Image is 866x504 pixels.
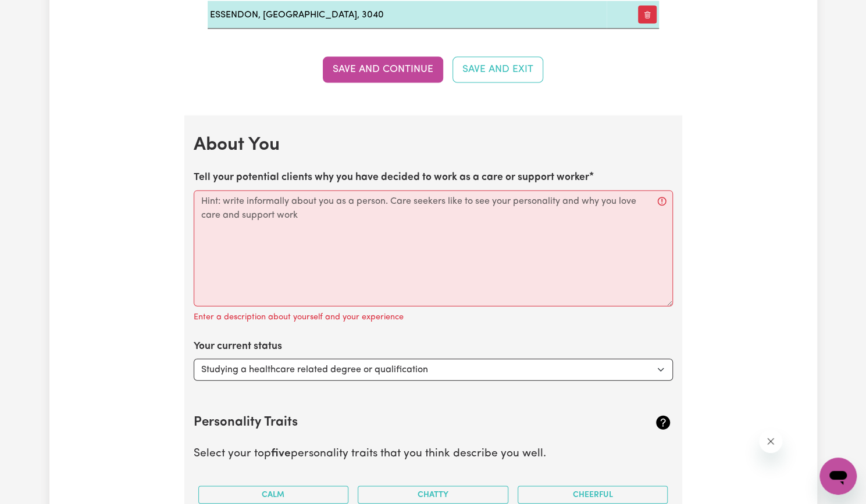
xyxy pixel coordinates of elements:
p: Select your top personality traits that you think describe you well. [194,446,673,463]
label: Tell your potential clients why you have decided to work as a care or support worker [194,170,589,185]
td: ESSENDON, [GEOGRAPHIC_DATA], 3040 [208,1,607,29]
button: Chatty [358,486,508,504]
button: Save and Exit [452,57,543,82]
iframe: Close message [759,430,782,453]
h2: Personality Traits [194,415,593,431]
label: Your current status [194,339,282,354]
button: Remove preferred suburb [638,6,657,24]
b: five [271,448,291,459]
button: Save and Continue [323,57,443,82]
button: Calm [198,486,349,504]
h2: About You [194,134,673,156]
p: Enter a description about yourself and your experience [194,311,404,324]
iframe: Button to launch messaging window [819,458,857,495]
span: Need any help? [7,8,70,17]
button: Cheerful [518,486,668,504]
